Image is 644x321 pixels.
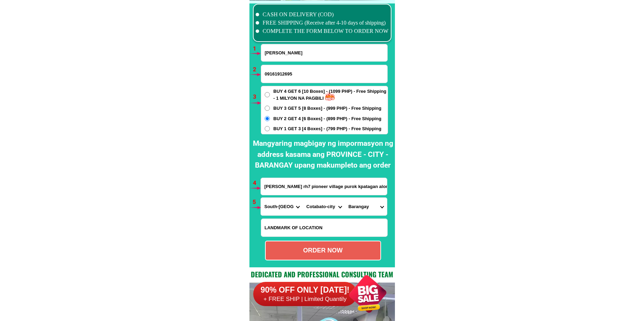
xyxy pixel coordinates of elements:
[253,179,261,188] h6: 4
[256,19,389,27] li: FREE SHIPPING (Receive after 4-10 days of shipping)
[261,44,387,61] input: Input full_name
[265,116,270,121] input: BUY 2 GET 4 [6 Boxes] - (899 PHP) - Free Shipping
[261,178,387,195] input: Input address
[273,105,381,112] span: BUY 3 GET 5 [8 Boxes] - (999 PHP) - Free Shipping
[273,88,388,101] span: BUY 4 GET 6 [10 Boxes] - (1099 PHP) - Free Shipping - 1 MILYON NA PAGBILI
[249,269,395,279] h2: Dedicated and professional consulting team
[265,126,270,131] input: BUY 1 GET 3 [4 Boxes] - (799 PHP) - Free Shipping
[261,65,387,83] input: Input phone_number
[253,92,261,101] h6: 3
[256,27,389,35] li: COMPLETE THE FORM BELOW TO ORDER NOW
[345,198,387,215] select: Select commune
[266,246,380,255] div: ORDER NOW
[265,92,270,97] input: BUY 4 GET 6 [10 Boxes] - (1099 PHP) - Free Shipping - 1 MILYON NA PAGBILI
[273,125,381,132] span: BUY 1 GET 3 [4 Boxes] - (799 PHP) - Free Shipping
[273,115,381,122] span: BUY 2 GET 4 [6 Boxes] - (899 PHP) - Free Shipping
[253,285,357,295] h6: 90% OFF ONLY [DATE]!
[251,138,395,171] h2: Mangyaring magbigay ng impormasyon ng address kasama ang PROVINCE - CITY - BARANGAY upang makumpl...
[303,198,345,215] select: Select district
[253,198,261,207] h6: 5
[261,198,303,215] select: Select province
[253,44,261,53] h6: 1
[256,10,389,19] li: CASH ON DELIVERY (COD)
[265,106,270,111] input: BUY 3 GET 5 [8 Boxes] - (999 PHP) - Free Shipping
[253,65,261,74] h6: 2
[253,295,357,303] h6: + FREE SHIP | Limited Quantily
[261,219,387,237] input: Input LANDMARKOFLOCATION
